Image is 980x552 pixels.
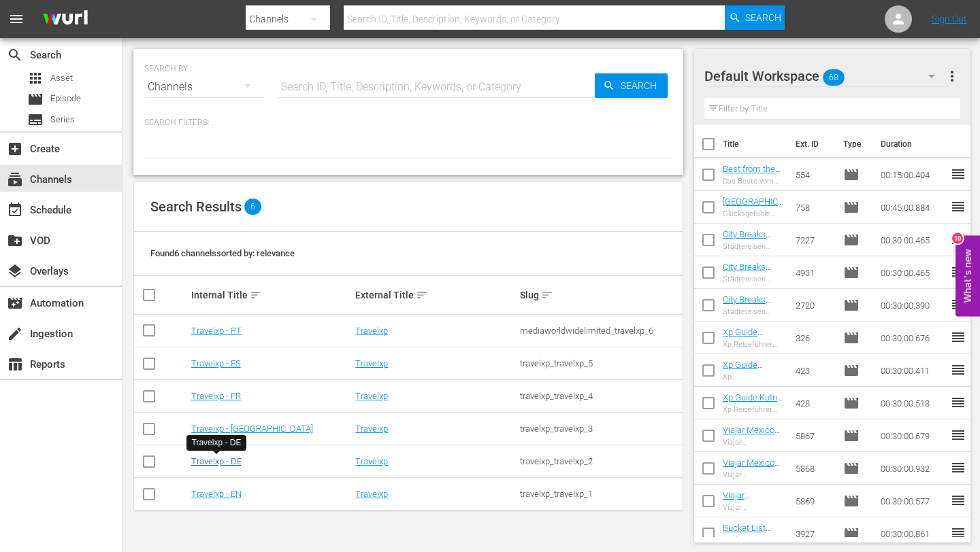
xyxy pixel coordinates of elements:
span: Episode [843,493,860,509]
span: Episode [843,395,860,411]
div: Viajar [GEOGRAPHIC_DATA] S1 [GEOGRAPHIC_DATA] [723,470,785,479]
span: Automation [7,295,23,311]
td: 00:45:00.884 [875,191,950,224]
span: Episode [843,264,860,281]
td: 7227 [790,224,838,256]
span: more_vert [944,68,960,84]
td: 00:30:00.679 [875,419,950,452]
div: Städtereisen Narlai & Jawai [723,275,785,283]
span: Episode [843,525,860,542]
span: sort [416,289,428,301]
div: External Title [355,287,516,303]
span: Schedule [7,202,23,218]
span: 68 [823,63,845,92]
td: 00:30:00.411 [875,354,950,387]
div: Internal Title [191,287,352,303]
span: Reports [7,356,23,373]
td: 5867 [790,419,838,452]
div: travelxp_travelxp_4 [520,391,681,401]
td: 00:30:00.390 [875,289,950,322]
button: Search [725,5,785,30]
a: Travelxp - ES [191,358,241,368]
span: Episode [843,232,860,248]
a: Travelxp [355,358,388,368]
div: Xp Reiseführer [PERSON_NAME] [723,405,785,414]
a: Best from the Rest Oman Must Sees (GR) [723,164,783,194]
td: 428 [790,387,838,419]
span: Episode [843,167,860,183]
span: Search [7,47,23,63]
span: Found 6 channels sorted by: relevance [150,248,295,258]
span: Episode [843,428,860,444]
td: 2720 [790,289,838,322]
span: reorder [950,492,966,508]
div: Städtereisen [GEOGRAPHIC_DATA], [GEOGRAPHIC_DATA] [723,307,785,316]
a: Travelxp - PT [191,326,242,336]
span: reorder [950,362,966,378]
div: Default Workspace [704,57,949,95]
div: Travelxp - DE [192,437,242,449]
a: Sign Out [932,14,967,24]
th: Ext. ID [787,125,836,163]
td: 00:30:00.518 [875,387,950,419]
a: City Breaks [GEOGRAPHIC_DATA] (GR) [723,229,782,260]
span: Channels [7,171,23,188]
span: reorder [950,264,966,280]
a: Xp Guide Kutna Hora (GR) [723,392,783,413]
span: Ingestion [7,326,23,342]
span: reorder [950,231,966,247]
td: 00:30:00.577 [875,485,950,517]
div: 10 [952,233,963,244]
div: travelxp_travelxp_1 [520,489,681,499]
span: Episode [843,362,860,379]
div: Das Beste vom Besten Oman muss gesehen werden [723,177,785,186]
div: travelxp_travelxp_2 [520,456,681,466]
span: Create [7,141,23,157]
td: 00:30:00.465 [875,224,950,256]
a: Travelxp [355,391,388,401]
td: 5868 [790,452,838,485]
a: Travelxp - FR [191,391,241,401]
span: 6 [244,199,261,215]
span: Episode [843,199,860,215]
td: 4931 [790,256,838,289]
span: menu [8,11,24,27]
td: 00:30:00.465 [875,256,950,289]
span: reorder [950,525,966,541]
span: Overlays [7,263,23,279]
a: Xp Guide [PERSON_NAME] (GR) [723,360,781,390]
div: Bucket List Hitoyoshi [723,536,785,545]
a: [GEOGRAPHIC_DATA], [GEOGRAPHIC_DATA] (GR) [723,196,783,237]
div: Glücksgefühle [GEOGRAPHIC_DATA], [GEOGRAPHIC_DATA] [723,209,785,218]
a: Travelxp - EN [191,489,242,499]
td: 5869 [790,485,838,517]
div: Viajar [GEOGRAPHIC_DATA] S1 [GEOGRAPHIC_DATA] [723,503,785,512]
a: Bucket List Hitoyoshi (GR) [723,523,778,543]
th: Type [835,125,872,163]
span: Asset [50,71,73,85]
span: Episode [50,92,81,105]
button: more_vert [944,60,960,92]
td: 00:30:00.861 [875,517,950,550]
div: mediaworldwidelimited_travelxp_6 [520,326,681,336]
span: Episode [843,460,860,477]
a: City Breaks Narlai & [PERSON_NAME] (GR) [723,262,781,303]
a: Viajar Mexico S1 El Tule (GR) [723,425,780,445]
th: Duration [872,125,954,163]
a: Travelxp - [GEOGRAPHIC_DATA] [191,424,313,434]
a: Viajar Mexico S1 [GEOGRAPHIC_DATA] (GR) [723,458,782,498]
p: Search Filters: [144,117,672,128]
span: VOD [7,232,23,249]
span: Series [27,111,44,128]
div: Xp Reiseführer [GEOGRAPHIC_DATA] [723,340,785,349]
span: Search [745,5,781,30]
td: 758 [790,191,838,224]
div: Xp Reiseführer [PERSON_NAME] [723,373,785,381]
a: Travelxp [355,489,388,499]
span: Asset [27,70,44,86]
button: Open Feedback Widget [955,236,980,317]
span: reorder [950,427,966,443]
td: 00:15:00.404 [875,158,950,191]
span: reorder [950,460,966,476]
span: Episode [843,297,860,313]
